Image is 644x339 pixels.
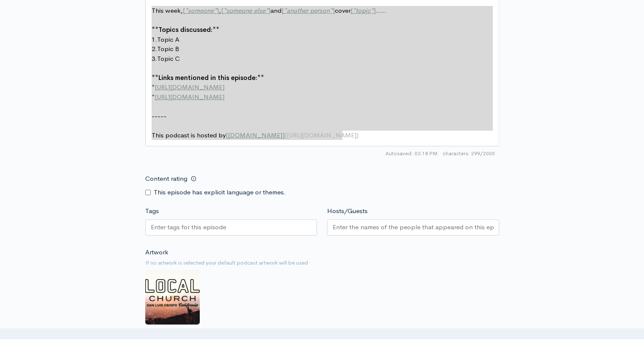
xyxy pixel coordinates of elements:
span: [URL][DOMAIN_NAME] [287,131,356,139]
label: Content rating [145,170,187,188]
span: Topic A [157,35,179,43]
span: This podcast is hosted by [152,131,226,139]
span: [URL][DOMAIN_NAME] [155,83,224,91]
span: cover [335,6,351,14]
input: Enter tags for this episode [151,222,227,232]
span: [ [226,131,228,139]
span: ] [268,6,270,14]
small: If no artwork is selected your default podcast artwork will be used [145,259,499,267]
span: Autosaved: 03:18 PM [385,150,437,157]
span: , [219,6,221,14]
span: ( [285,131,287,139]
span: 1. [152,35,157,43]
span: [ [351,6,353,14]
span: ] [333,6,335,14]
label: Artwork [145,248,168,257]
label: Hosts/Guests [327,206,368,216]
span: Topic B [157,45,179,53]
span: someone [188,6,214,14]
label: Tags [145,206,159,216]
span: ----- [152,112,167,120]
span: another person [287,6,330,14]
span: [ [221,6,223,14]
span: Topic C [157,54,180,63]
label: This episode has explicit language or themes. [154,188,286,197]
span: ) [356,131,359,139]
span: ] [217,6,219,14]
span: [DOMAIN_NAME] [228,131,282,139]
span: someone else [226,6,265,14]
span: Topics discussed: [158,26,213,34]
span: [URL][DOMAIN_NAME] [155,93,224,101]
span: 299/2000 [443,150,495,157]
span: topic [356,6,371,14]
span: 3. [152,54,157,63]
span: and [270,6,282,14]
span: [ [183,6,185,14]
span: ] [282,131,285,139]
span: Links mentioned in this episode: [158,74,257,82]
span: [ [282,6,284,14]
span: ] [374,6,376,14]
span: 2. [152,45,157,53]
input: Enter the names of the people that appeared on this episode [333,222,494,232]
span: ..... [376,6,386,14]
span: This week, [152,6,183,14]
